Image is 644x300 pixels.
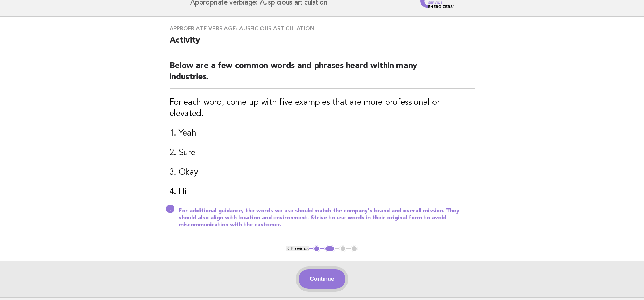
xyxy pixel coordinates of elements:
h3: 3. Okay [170,167,475,178]
p: For additional guidance, the words we use should match the company's brand and overall mission. T... [179,207,475,228]
button: 1 [313,245,320,252]
button: Continue [299,269,345,289]
h3: 2. Sure [170,147,475,159]
button: 2 [324,245,335,252]
h2: Activity [170,35,475,52]
h3: 1. Yeah [170,128,475,139]
h2: Below are a few common words and phrases heard within many industries. [170,60,475,89]
h3: Appropriate verbiage: Auspicious articulation [170,25,475,32]
button: < Previous [286,246,308,251]
h3: 4. Hi [170,186,475,198]
h3: For each word, come up with five examples that are more professional or elevated. [170,97,475,119]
